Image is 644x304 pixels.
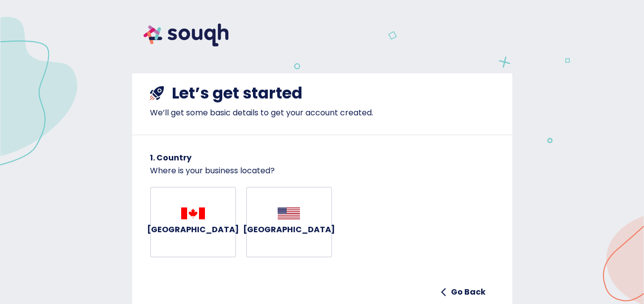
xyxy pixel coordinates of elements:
[150,165,495,177] p: Where is your business located?
[150,107,495,119] p: We’ll get some basic details to get your account created.
[147,223,239,237] h6: [GEOGRAPHIC_DATA]
[246,187,332,258] button: [GEOGRAPHIC_DATA]
[451,285,486,299] h6: Go Back
[243,223,335,237] h6: [GEOGRAPHIC_DATA]
[150,151,495,165] h6: 1. Country
[132,12,240,58] img: souqh logo
[150,86,164,100] img: shuttle
[278,207,300,219] img: Flag_of_the_United_States.svg
[172,83,302,103] h4: Let’s get started
[181,207,205,219] img: Flag_of_Canada.svg
[150,187,236,258] button: [GEOGRAPHIC_DATA]
[437,282,490,302] button: Go Back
